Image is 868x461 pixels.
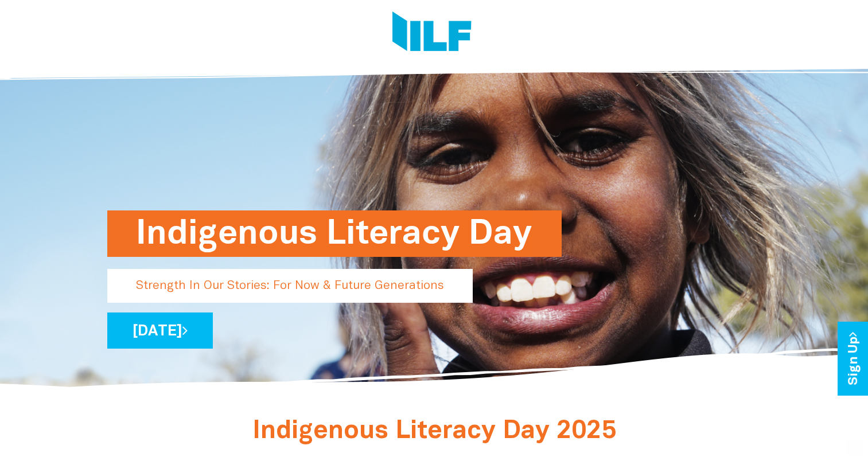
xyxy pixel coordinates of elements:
[107,269,473,303] p: Strength In Our Stories: For Now & Future Generations
[846,439,863,456] div: Scroll Back to Top
[252,420,616,443] span: Indigenous Literacy Day 2025
[107,312,213,349] a: [DATE]
[136,210,533,257] h1: Indigenous Literacy Day
[392,11,472,54] img: Logo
